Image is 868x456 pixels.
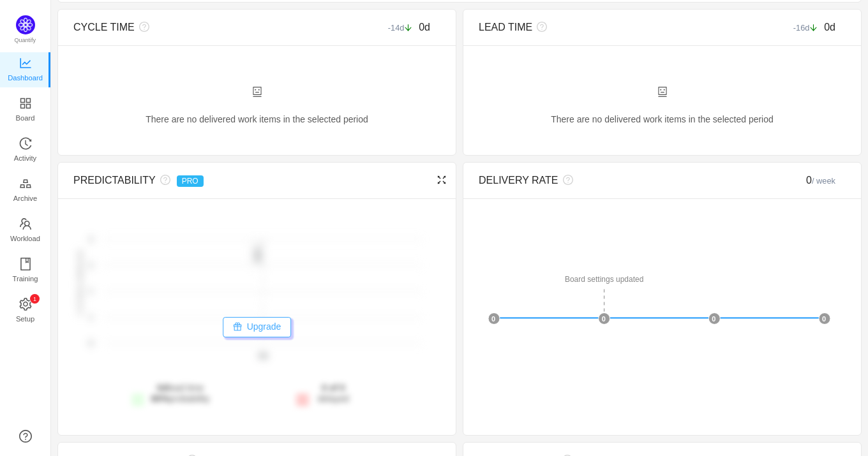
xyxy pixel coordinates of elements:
[806,175,835,186] span: 0
[16,105,35,131] span: Board
[322,383,345,393] strong: 0 of 0
[419,22,430,33] span: 0d
[657,87,668,97] i: icon: robot
[558,175,573,185] i: icon: question-circle
[89,314,93,321] tspan: 1
[479,173,754,188] div: DELIVERY RATE
[16,15,35,34] img: Quantify
[479,22,532,33] span: LEAD TIME
[532,22,547,32] i: icon: question-circle
[73,86,440,140] div: There are no delivered work items in the selected period
[809,24,818,32] i: icon: arrow-down
[151,393,210,404] span: probability
[89,339,93,347] tspan: 0
[404,24,412,32] i: icon: arrow-down
[76,251,84,316] text: # of items delivered
[812,176,835,186] small: / week
[156,175,170,185] i: icon: question-circle
[89,235,93,243] tspan: 2
[19,98,32,123] a: Board
[12,266,38,291] span: Training
[8,65,43,91] span: Dashboard
[73,173,348,188] div: PREDICTABILITY
[562,271,646,288] div: Board settings updated
[824,22,835,33] span: 0d
[19,178,32,203] a: Archive
[157,383,167,393] strong: 0d
[19,177,32,190] i: icon: gold
[14,145,36,171] span: Activity
[10,226,40,251] span: Workload
[151,393,169,404] strong: 80%
[73,22,135,33] span: CYCLE TIME
[19,217,32,230] i: icon: team
[19,137,32,150] i: icon: history
[430,175,447,185] i: icon: fullscreen
[318,383,349,404] span: delayed
[19,430,32,443] a: icon: question-circle
[19,57,32,70] i: icon: line-chart
[19,298,32,324] a: icon: settingSetup
[19,258,32,284] a: Training
[19,258,32,270] i: icon: book
[33,294,36,304] p: 1
[30,294,40,304] sup: 1
[259,352,267,361] tspan: 0d
[19,97,32,110] i: icon: appstore
[19,298,32,311] i: icon: setting
[15,37,36,43] span: Quantify
[19,57,32,83] a: Dashboard
[151,383,210,404] span: lead time
[16,306,34,332] span: Setup
[19,218,32,244] a: Workload
[223,317,292,337] button: icon: giftUpgrade
[177,175,204,187] span: PRO
[19,138,32,163] a: Activity
[479,86,846,140] div: There are no delivered work items in the selected period
[89,261,93,269] tspan: 2
[793,23,824,33] small: -16d
[388,23,419,33] small: -14d
[89,288,93,295] tspan: 1
[252,87,262,97] i: icon: robot
[135,22,149,32] i: icon: question-circle
[13,186,37,211] span: Archive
